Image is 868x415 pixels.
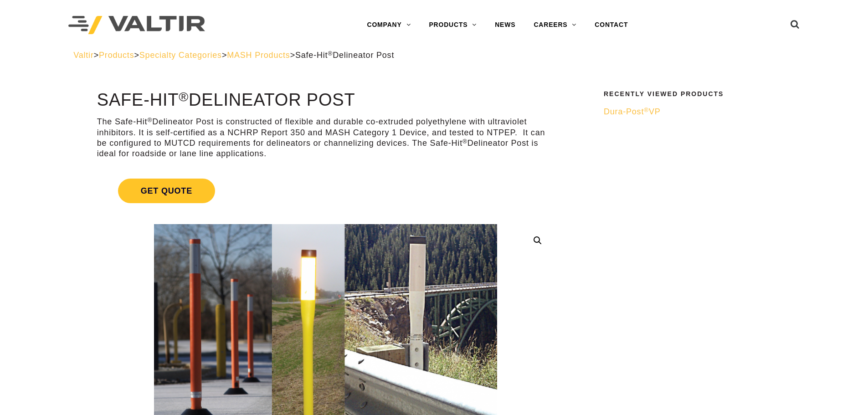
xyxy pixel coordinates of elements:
a: Dura-Post®VP [604,107,789,117]
span: Dura-Post VP [604,107,661,116]
a: MASH Products [227,51,290,60]
h1: Safe-Hit Delineator Post [97,91,554,110]
a: NEWS [486,16,524,34]
div: > > > > [73,50,795,61]
a: CAREERS [524,16,586,34]
sup: ® [179,89,189,104]
span: Safe-Hit Delineator Post [295,51,394,60]
span: Get Quote [118,179,215,203]
a: PRODUCTS [420,16,486,34]
a: CONTACT [586,16,637,34]
a: COMPANY [358,16,420,34]
sup: ® [328,50,333,57]
a: Specialty Categories [139,51,222,60]
p: The Safe-Hit Delineator Post is constructed of flexible and durable co-extruded polyethylene with... [97,117,554,159]
sup: ® [147,117,152,123]
img: Valtir [68,16,205,35]
a: Products [99,51,134,60]
a: Valtir [73,51,93,60]
h2: Recently Viewed Products [604,91,789,97]
a: Get Quote [97,168,554,214]
sup: ® [462,138,467,145]
sup: ® [644,107,649,113]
